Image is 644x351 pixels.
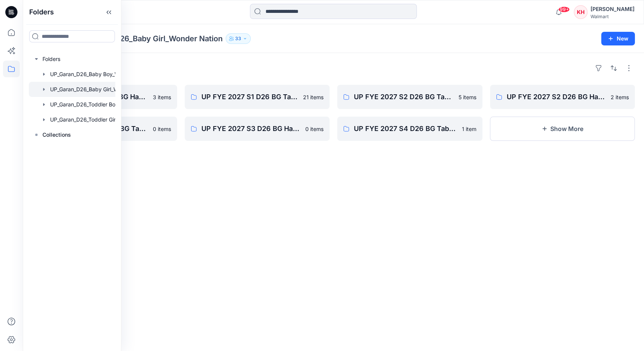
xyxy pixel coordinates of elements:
[601,32,635,45] button: New
[591,14,635,19] div: Walmart
[354,92,454,102] p: UP FYE 2027 S2 D26 BG Table Garan
[226,33,251,44] button: 33
[574,5,587,19] div: KH
[201,123,301,134] p: UP FYE 2027 S3 D26 BG Hanging Garan
[42,130,71,139] p: Collections
[507,92,606,102] p: UP FYE 2027 S2 D26 BG Hanging Garan
[611,93,629,101] p: 2 items
[337,117,482,141] a: UP FYE 2027 S4 D26 BG Table Garan1 item
[305,125,324,133] p: 0 items
[462,125,476,133] p: 1 item
[337,85,482,109] a: UP FYE 2027 S2 D26 BG Table Garan5 items
[185,117,330,141] a: UP FYE 2027 S3 D26 BG Hanging Garan0 items
[490,117,635,141] button: Show More
[591,5,635,14] div: [PERSON_NAME]
[558,6,570,12] span: 99+
[354,123,457,134] p: UP FYE 2027 S4 D26 BG Table Garan
[459,93,476,101] p: 5 items
[75,33,223,44] p: UP_Garan_D26_Baby Girl_Wonder Nation
[303,93,324,101] p: 21 items
[201,92,299,102] p: UP FYE 2027 S1 D26 BG Table Garan
[185,85,330,109] a: UP FYE 2027 S1 D26 BG Table Garan21 items
[490,85,635,109] a: UP FYE 2027 S2 D26 BG Hanging Garan2 items
[153,93,171,101] p: 3 items
[153,125,171,133] p: 0 items
[235,34,241,43] p: 33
